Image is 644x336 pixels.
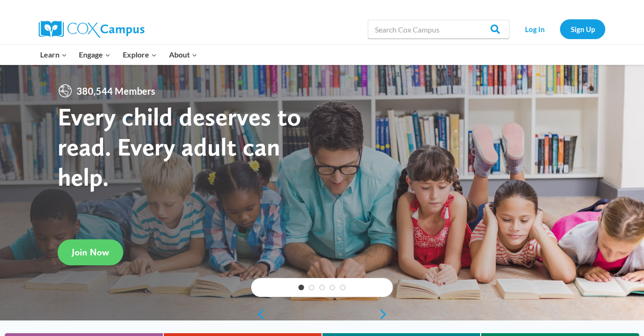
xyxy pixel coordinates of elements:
a: next [379,309,393,320]
span: About [169,49,197,61]
a: 5 [340,285,346,290]
a: Sign Up [560,19,605,39]
input: Search Cox Campus [368,20,509,39]
img: Cox Campus [39,21,144,38]
a: 3 [319,285,325,290]
a: Log In [514,19,555,39]
a: Join Now [58,239,123,265]
span: Engage [79,49,110,61]
a: 2 [309,285,314,290]
span: 380,544 Members [73,83,159,98]
nav: Primary Navigation [34,45,203,65]
span: Join Now [72,246,109,258]
strong: Every child deserves to read. Every adult can help. [58,101,301,191]
a: 4 [330,285,335,290]
div: content slider buttons [251,305,393,324]
nav: Secondary Navigation [514,19,605,39]
a: previous [251,309,265,320]
a: 1 [298,285,304,290]
span: Explore [123,49,157,61]
span: Learn [40,49,67,61]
